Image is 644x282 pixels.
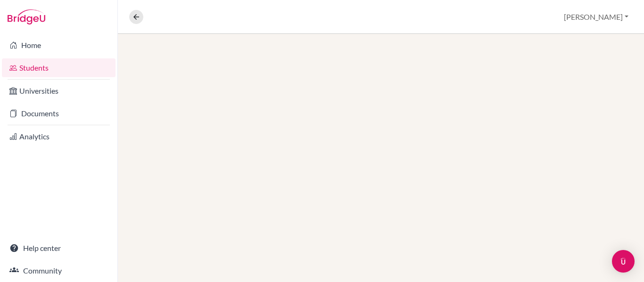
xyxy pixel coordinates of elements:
a: Help center [2,239,116,258]
a: Documents [2,104,116,123]
button: [PERSON_NAME] [560,8,633,26]
a: Analytics [2,127,116,146]
div: Open Intercom Messenger [612,250,635,273]
a: Universities [2,81,116,100]
img: Bridge-U [8,9,45,24]
a: Home [2,36,116,55]
a: Community [2,261,116,280]
a: Students [2,58,116,77]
